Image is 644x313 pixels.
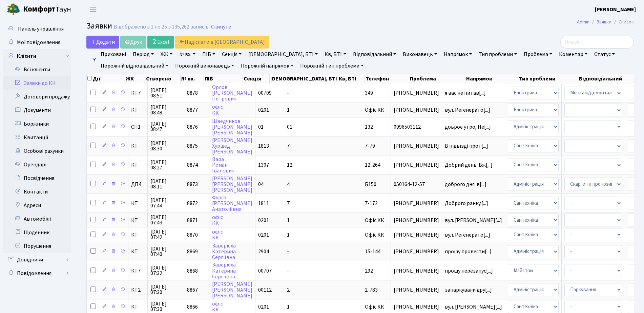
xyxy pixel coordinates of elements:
[3,131,71,144] a: Квитанції
[131,218,145,223] span: КТ
[297,60,366,72] a: Порожній тип проблеми
[258,200,269,207] span: 1811
[86,20,112,32] span: Заявки
[150,229,181,240] span: [DATE] 07:42
[212,104,223,117] a: офісКК
[7,3,20,16] img: logo.png
[212,136,252,155] a: [PERSON_NAME]Хуршед[PERSON_NAME]
[518,74,578,84] th: Тип проблеми
[219,49,244,60] a: Секція
[131,232,145,238] span: КТ
[287,267,289,275] span: -
[187,89,198,97] span: 8878
[187,106,198,114] span: 8877
[204,74,243,84] th: ПІБ
[3,185,71,199] a: Контакти
[212,155,234,174] a: ВараРоманІванович
[394,201,439,206] span: [PHONE_NUMBER]
[591,49,618,60] a: Статус
[150,198,181,208] span: [DATE] 07:44
[394,268,439,274] span: [PHONE_NUMBER]
[521,49,555,60] a: Проблема
[445,106,490,114] span: вул. Регенерато[...]
[114,24,210,30] div: Відображено з 1 по 25 з 135,262 записів.
[365,142,375,150] span: 7-79
[258,231,269,239] span: 0201
[3,76,71,90] a: Заявки до КК
[287,181,290,188] span: 4
[394,232,439,238] span: [PHONE_NUMBER]
[611,18,634,26] li: Список
[150,160,181,170] span: [DATE] 08:27
[91,38,115,46] span: Додати
[131,124,145,130] span: СП1
[3,253,71,266] a: Довідники
[287,286,290,294] span: 2
[400,49,440,60] a: Виконавець
[3,158,71,171] a: Орендарі
[365,181,376,188] span: Б150
[131,249,145,254] span: КТ
[394,162,439,168] span: [PHONE_NUMBER]
[150,284,181,295] span: [DATE] 07:30
[258,303,269,311] span: 0201
[150,246,181,257] span: [DATE] 07:40
[3,63,71,76] a: Всі клієнти
[130,49,157,60] a: Період
[394,143,439,149] span: [PHONE_NUMBER]
[338,74,365,84] th: Кв, БТІ
[287,142,290,150] span: 7
[176,49,198,60] a: № вх.
[187,123,198,131] span: 8876
[258,217,269,224] span: 0201
[556,49,590,60] a: Коментар
[85,4,102,15] button: Переключити навігацію
[172,60,237,72] a: Порожній виконавець
[3,199,71,212] a: Адреси
[187,248,198,255] span: 8869
[258,181,264,188] span: 04
[212,242,236,261] a: ЗаверюхаКатеринаСергіївна
[187,217,198,224] span: 8871
[212,194,252,213] a: Фурса[PERSON_NAME]Анатоліївна
[150,179,181,189] span: [DATE] 08:11
[394,182,439,187] span: 050164-12-57
[212,175,252,194] a: [PERSON_NAME][PERSON_NAME][PERSON_NAME]
[258,89,272,97] span: 00709
[3,49,71,63] a: Клієнти
[287,106,290,114] span: 1
[211,24,231,30] a: Скинути
[445,123,491,131] span: доьрое утро, Не[...]
[150,215,181,225] span: [DATE] 07:43
[465,74,518,84] th: Напрямок
[577,18,589,25] a: Admin
[3,90,71,104] a: Договори продажу
[394,218,439,223] span: [PHONE_NUMBER]
[445,267,493,275] span: прошу перезапус[...]
[394,249,439,254] span: [PHONE_NUMBER]
[131,162,145,168] span: КТ
[597,18,611,25] a: Заявки
[212,117,252,136] a: Шведчиков[PERSON_NAME][PERSON_NAME]
[150,88,181,98] span: [DATE] 08:51
[445,248,492,255] span: прошу провести[...]
[212,228,223,241] a: офісКК
[258,142,269,150] span: 1813
[287,248,289,255] span: -
[187,267,198,275] span: 8868
[365,200,378,207] span: 7-172
[3,104,71,117] a: Документи
[394,287,439,293] span: [PHONE_NUMBER]
[287,123,292,131] span: 01
[187,286,198,294] span: 8867
[258,267,272,275] span: 00707
[17,39,60,46] span: Мої повідомлення
[187,231,198,239] span: 8870
[445,89,486,97] span: я вас не питав[...]
[131,268,145,274] span: КТ7
[445,217,502,224] span: вул. [PERSON_NAME][...]
[258,161,269,169] span: 1307
[322,49,349,60] a: Кв, БТІ
[441,49,475,60] a: Напрямок
[445,181,486,188] span: доброго дня. в[...]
